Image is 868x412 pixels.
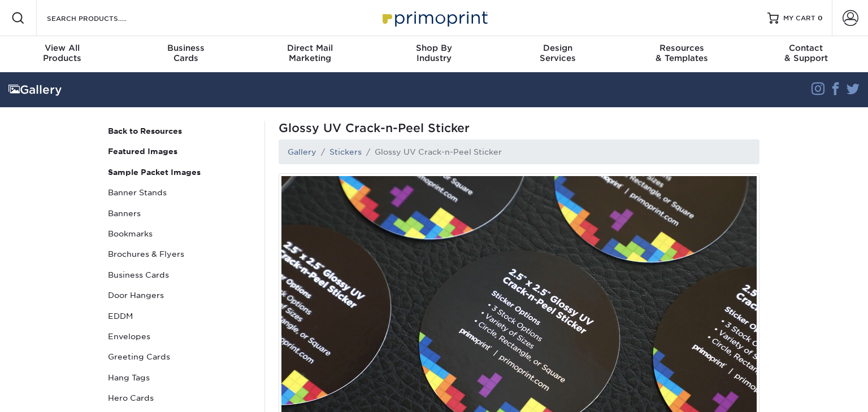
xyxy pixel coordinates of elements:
[103,388,256,408] a: Hero Cards
[620,43,744,53] span: Resources
[103,347,256,367] a: Greeting Cards
[124,36,248,72] a: BusinessCards
[124,43,248,53] span: Business
[372,43,496,63] div: Industry
[108,168,201,177] strong: Sample Packet Images
[744,43,868,53] span: Contact
[496,43,620,63] div: Services
[496,36,620,72] a: DesignServices
[103,244,256,264] a: Brochures & Flyers
[620,36,744,72] a: Resources& Templates
[279,121,759,135] span: Glossy UV Crack-n-Peel Sticker
[103,162,256,182] a: Sample Packet Images
[372,43,496,53] span: Shop By
[248,43,372,63] div: Marketing
[783,14,815,23] span: MY CART
[288,147,316,156] a: Gallery
[620,43,744,63] div: & Templates
[248,43,372,53] span: Direct Mail
[818,14,823,22] span: 0
[124,43,248,63] div: Cards
[103,326,256,347] a: Envelopes
[103,182,256,203] a: Banner Stands
[108,147,177,156] strong: Featured Images
[103,121,256,141] a: Back to Resources
[103,367,256,388] a: Hang Tags
[103,203,256,223] a: Banners
[744,43,868,63] div: & Support
[496,43,620,53] span: Design
[744,36,868,72] a: Contact& Support
[103,265,256,285] a: Business Cards
[103,285,256,305] a: Door Hangers
[372,36,496,72] a: Shop ByIndustry
[103,223,256,244] a: Bookmarks
[103,306,256,326] a: EDDM
[103,141,256,161] a: Featured Images
[362,146,502,157] li: Glossy UV Crack-n-Peel Sticker
[329,147,362,156] a: Stickers
[248,36,372,72] a: Direct MailMarketing
[46,11,156,25] input: SEARCH PRODUCTS.....
[377,6,491,30] img: Primoprint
